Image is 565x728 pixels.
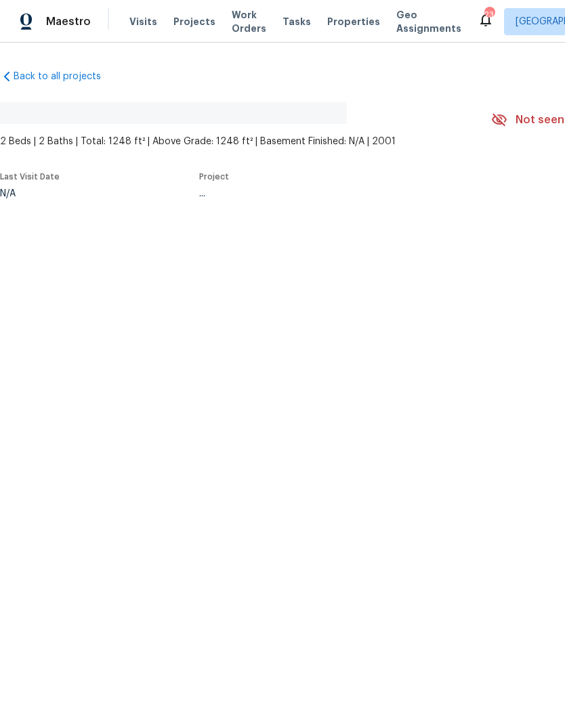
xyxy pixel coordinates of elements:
span: Properties [327,15,380,28]
div: ... [199,189,459,198]
span: Work Orders [232,8,266,35]
span: Visits [129,15,157,28]
span: Maestro [46,15,91,28]
span: Projects [173,15,215,28]
span: Geo Assignments [396,8,461,35]
span: Tasks [282,17,311,26]
div: 23 [484,8,494,22]
span: Project [199,173,229,181]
